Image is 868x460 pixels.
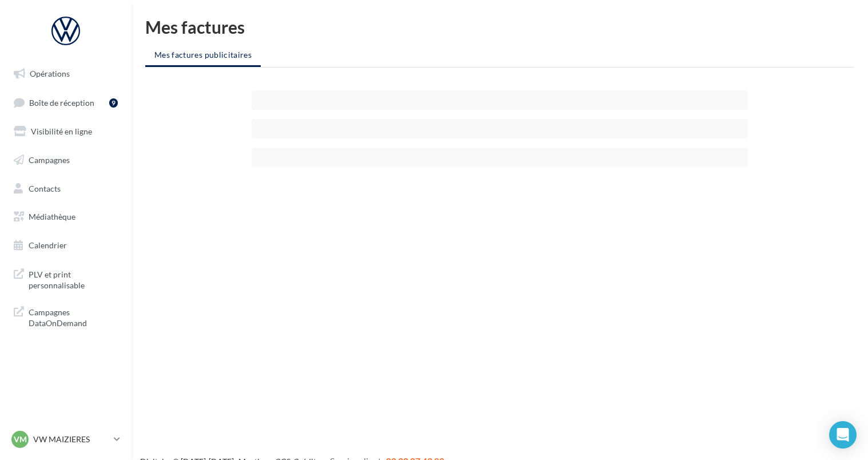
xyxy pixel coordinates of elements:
span: Boîte de réception [29,97,94,107]
span: Visibilité en ligne [31,126,92,136]
span: Opérations [30,69,70,78]
a: Opérations [7,62,125,86]
span: Médiathèque [29,212,75,221]
a: Visibilité en ligne [7,120,125,144]
span: Campagnes [29,155,70,165]
span: PLV et print personnalisable [29,267,118,291]
p: VW MAIZIERES [33,434,109,445]
span: Campagnes DataOnDemand [29,304,118,329]
a: Médiathèque [7,205,125,229]
a: PLV et print personnalisable [7,262,125,296]
a: Calendrier [7,233,125,257]
span: Calendrier [29,240,67,250]
h1: Mes factures [145,18,854,35]
a: Contacts [7,177,125,201]
a: VM VW MAIZIERES [9,429,122,450]
div: Open Intercom Messenger [829,421,857,449]
a: Campagnes DataOnDemand [7,300,125,334]
div: 9 [109,98,118,108]
a: Campagnes [7,148,125,172]
span: VM [14,434,27,445]
span: Contacts [29,183,61,193]
a: Boîte de réception9 [7,90,125,115]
